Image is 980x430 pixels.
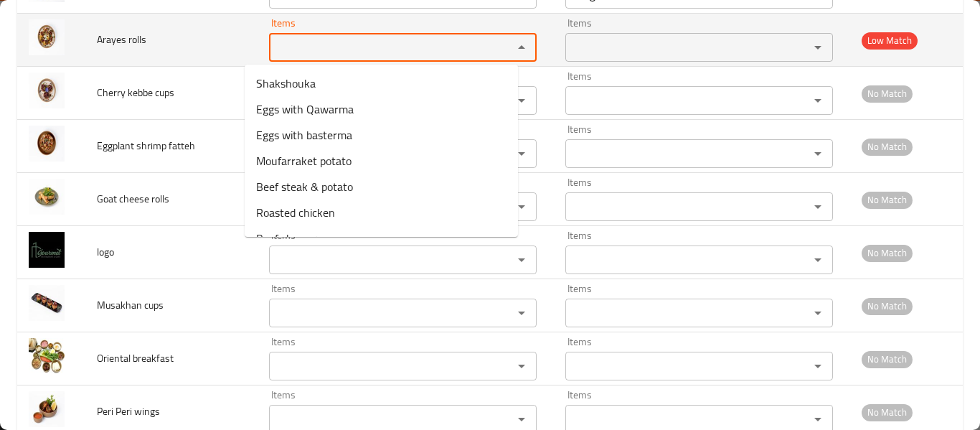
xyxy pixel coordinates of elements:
[97,30,146,49] span: Arayes rolls
[808,37,828,57] button: Open
[512,37,532,57] button: Close
[256,204,335,221] span: Roasted chicken
[97,243,114,261] span: logo
[862,139,913,155] span: No Match
[862,298,913,314] span: No Match
[862,192,913,208] span: No Match
[512,197,532,217] button: Open
[97,83,174,102] span: Cherry kebbe cups
[808,303,828,323] button: Open
[808,197,828,217] button: Open
[512,90,532,111] button: Open
[808,409,828,429] button: Open
[808,144,828,164] button: Open
[29,73,65,108] img: Cherry kebbe cups
[808,250,828,270] button: Open
[29,338,65,374] img: Oriental breakfast
[862,351,913,368] span: No Match
[862,85,913,102] span: No Match
[512,144,532,164] button: Open
[512,303,532,323] button: Open
[808,90,828,111] button: Open
[256,152,352,169] span: Moufarraket potato
[29,19,65,55] img: Arayes rolls
[512,409,532,429] button: Open
[29,179,65,215] img: Goat cheese rolls
[97,402,160,421] span: Peri Peri wings
[256,75,316,92] span: Shakshouka
[862,404,913,421] span: No Match
[256,126,352,144] span: Eggs with basterma
[256,178,353,195] span: Beef steak & potato
[862,245,913,261] span: No Match
[862,32,918,49] span: Low Match
[29,391,65,427] img: Peri Peri wings
[256,101,354,118] span: Eggs with Qawarma
[97,349,174,368] span: Oriental breakfast
[512,250,532,270] button: Open
[808,356,828,376] button: Open
[97,190,169,208] span: Goat cheese rolls
[29,232,65,268] img: logo
[29,126,65,162] img: Eggplant shrimp fatteh
[256,230,332,247] span: Beef shawarma
[97,296,164,314] span: Musakhan cups
[29,285,65,321] img: Musakhan cups
[97,136,195,155] span: Eggplant shrimp fatteh
[512,356,532,376] button: Open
